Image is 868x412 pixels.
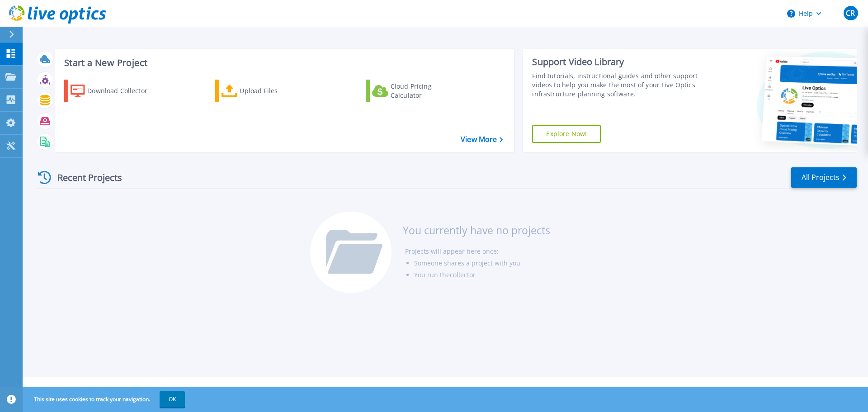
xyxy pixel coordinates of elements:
span: This site uses cookies to track your navigation. [25,391,185,407]
a: Download Collector [64,80,165,102]
li: Someone shares a project with you [414,257,550,269]
a: Explore Now! [532,125,601,143]
div: Support Video Library [532,56,702,68]
div: Recent Projects [35,166,134,189]
h3: You currently have no projects [403,225,550,235]
a: Upload Files [215,80,316,102]
div: Download Collector [87,82,160,100]
li: Projects will appear here once: [405,246,550,257]
div: Upload Files [240,82,312,100]
h3: Start a New Project [64,58,503,68]
div: Cloud Pricing Calculator [391,82,463,100]
a: All Projects [791,167,857,188]
a: collector [450,270,476,279]
li: You run the [414,269,550,281]
div: Find tutorials, instructional guides and other support videos to help you make the most of your L... [532,71,702,99]
a: Cloud Pricing Calculator [366,80,467,102]
span: CR [846,9,855,17]
a: View More [461,135,503,144]
button: OK [160,391,185,407]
